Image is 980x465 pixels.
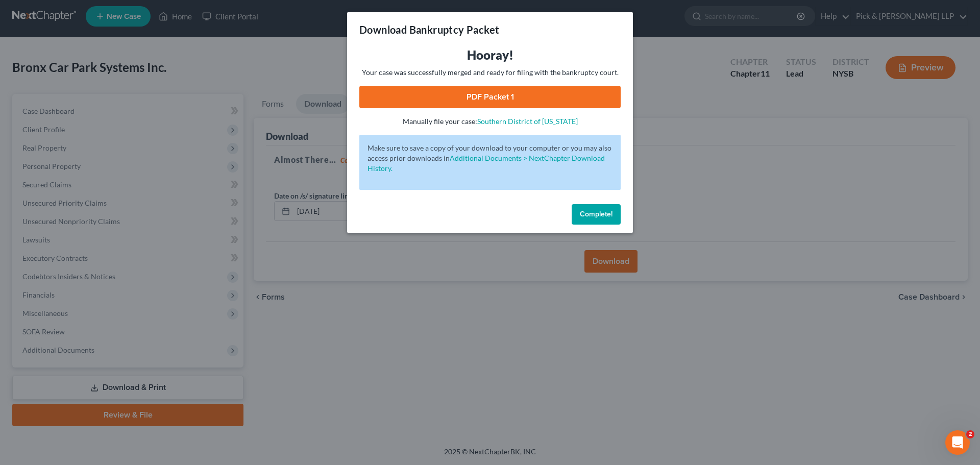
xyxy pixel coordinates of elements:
[477,117,578,126] a: Southern District of [US_STATE]
[359,47,621,63] h3: Hooray!
[359,67,621,78] p: Your case was successfully merged and ready for filing with the bankruptcy court.
[359,86,621,108] a: PDF Packet 1
[367,143,612,174] p: Make sure to save a copy of your download to your computer or you may also access prior downloads in
[580,210,612,218] span: Complete!
[572,204,621,225] button: Complete!
[359,116,621,127] p: Manually file your case:
[359,22,499,37] h3: Download Bankruptcy Packet
[945,430,970,455] iframe: Intercom live chat
[367,154,605,173] a: Additional Documents > NextChapter Download History.
[966,430,974,438] span: 2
